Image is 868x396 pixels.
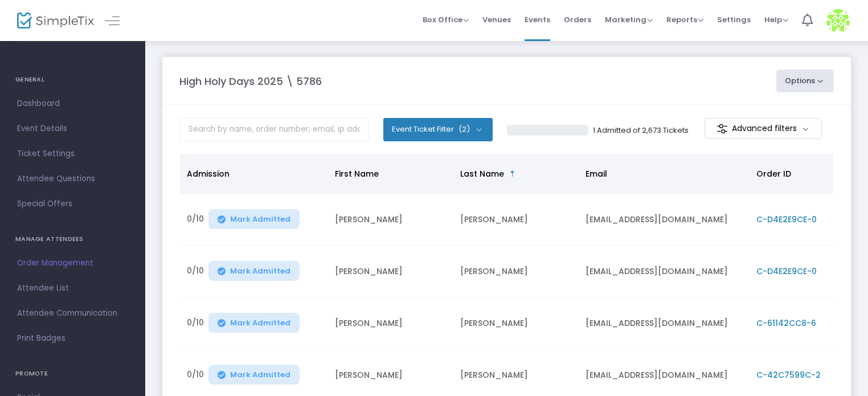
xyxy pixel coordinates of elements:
span: Attendee Communication [17,306,128,321]
span: Print Badges [17,331,128,346]
span: Admission [187,168,230,179]
button: Mark Admitted [208,209,300,229]
span: Events [525,5,550,34]
td: [EMAIL_ADDRESS][DOMAIN_NAME] [579,194,750,246]
span: 0/10 [187,317,204,333]
span: Attendee List [17,281,128,296]
td: [EMAIL_ADDRESS][DOMAIN_NAME] [579,246,750,297]
span: C-61142CC8-6 [756,317,816,329]
span: Last Name [460,168,504,179]
span: Mark Admitted [230,319,290,328]
td: [PERSON_NAME] [453,246,579,297]
td: [PERSON_NAME] [328,194,453,246]
button: Event Ticket Filter(2) [383,118,493,141]
button: Mark Admitted [208,261,300,281]
span: Venues [482,5,511,34]
span: Attendee Questions [17,172,128,186]
img: filter [716,123,728,134]
span: C-42C7599C-2 [756,369,821,381]
span: Mark Admitted [230,215,290,224]
input: Search by name, order number, email, ip address [179,118,369,141]
td: [PERSON_NAME] [453,297,579,349]
span: 0/10 [187,265,204,281]
span: (2) [458,125,470,134]
span: 0/10 [187,369,204,385]
span: Sortable [508,169,517,178]
button: Options [776,70,834,92]
span: Email [586,168,607,179]
m-button: Advanced filters [705,118,822,139]
h4: PROMOTE [15,362,130,385]
span: Mark Admitted [230,267,290,276]
span: Event Details [17,121,128,136]
td: [EMAIL_ADDRESS][DOMAIN_NAME] [579,297,750,349]
span: C-D4E2E9CE-0 [756,214,817,225]
button: Mark Admitted [208,365,300,385]
span: Marketing [605,14,653,25]
span: C-D4E2E9CE-0 [756,266,817,277]
span: Ticket Settings [17,146,128,161]
span: Box Office [423,14,469,25]
td: [PERSON_NAME] [328,246,453,297]
button: Mark Admitted [208,313,300,333]
span: Dashboard [17,96,128,111]
span: Reports [666,14,703,25]
span: Orders [564,5,591,34]
span: Order ID [756,168,791,179]
span: Mark Admitted [230,370,290,379]
h4: GENERAL [15,68,130,91]
span: 0/10 [187,213,204,230]
span: Order Management [17,256,128,271]
span: First Name [335,168,379,179]
m-panel-title: High Holy Days 2025 \ 5786 [179,74,322,89]
td: [PERSON_NAME] [328,297,453,349]
span: Settings [717,5,751,34]
h4: MANAGE ATTENDEES [15,228,130,251]
td: [PERSON_NAME] [453,194,579,246]
span: Help [764,14,788,25]
p: 1 Admitted of 2,673 Tickets [593,125,689,136]
span: Special Offers [17,197,128,211]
